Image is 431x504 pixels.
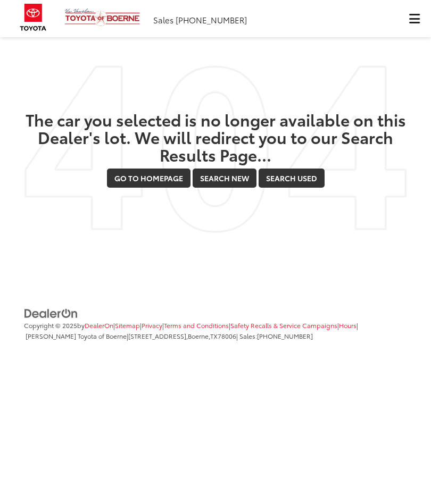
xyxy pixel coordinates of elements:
[107,169,190,188] a: Go to Homepage
[115,321,140,330] a: Sitemap
[218,331,236,340] span: 78006
[339,321,357,330] a: Hours
[142,321,162,330] a: Privacy
[176,14,247,26] span: [PHONE_NUMBER]
[113,321,140,330] span: |
[257,331,313,340] span: [PHONE_NUMBER]
[64,8,140,27] img: Vic Vaughan Toyota of Boerne
[229,321,337,330] span: |
[188,331,210,340] span: Boerne,
[24,111,407,163] h2: The car you selected is no longer available on this Dealer's lot. We will redirect you to our Sea...
[24,307,78,318] a: DealerOn
[193,169,256,188] a: Search New
[24,321,77,330] span: Copyright © 2025
[77,321,113,330] span: by
[259,169,325,188] a: Search Used
[210,331,218,340] span: TX
[164,321,229,330] a: Terms and Conditions
[337,321,357,330] span: |
[236,331,313,340] span: | Sales:
[128,331,188,340] span: [STREET_ADDRESS],
[230,321,337,330] a: Safety Recalls & Service Campaigns, Opens in a new tab
[127,331,236,340] span: |
[140,321,162,330] span: |
[85,321,113,330] a: DealerOn Home Page
[162,321,229,330] span: |
[153,14,173,26] span: Sales
[24,308,78,320] img: DealerOn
